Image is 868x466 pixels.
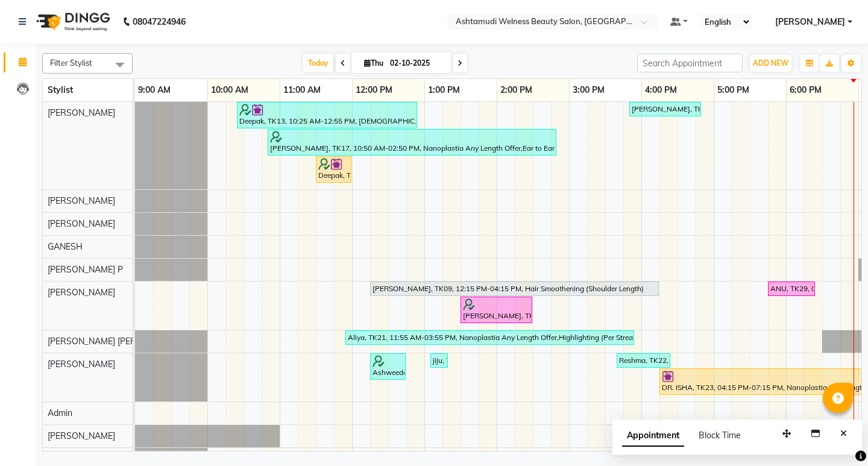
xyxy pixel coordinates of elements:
span: [PERSON_NAME] [48,218,115,229]
a: 10:00 AM [208,81,251,99]
a: 3:00 PM [570,81,608,99]
a: 1:00 PM [425,81,463,99]
span: Thu [361,58,386,68]
input: 2025-10-02 [386,54,447,72]
span: [PERSON_NAME] [PERSON_NAME] [48,336,185,347]
a: 6:00 PM [787,81,825,99]
a: 5:00 PM [714,81,752,99]
div: Deepak, TK04, 11:30 AM-12:00 PM, [DEMOGRAPHIC_DATA] Normal Hair Cut [317,158,350,181]
div: Reshma, TK22, 03:40 PM-04:25 PM, Straight Cut [618,355,669,366]
span: Admin [48,408,72,418]
a: 11:00 AM [280,81,324,99]
a: 4:00 PM [642,81,680,99]
div: ANU, TK29, 05:45 PM-06:25 PM, Normal Hair Cut [769,283,814,294]
button: ADD NEW [750,55,791,72]
img: logo [31,5,113,39]
b: 08047224946 [133,5,186,39]
span: [PERSON_NAME] [48,195,115,206]
iframe: chat widget [817,418,856,454]
span: Appointment [622,425,684,447]
div: jiju, TK14, 01:05 PM-01:20 PM, Chin Threading [432,355,447,366]
span: [PERSON_NAME] [48,359,115,370]
span: [PERSON_NAME] [48,430,115,441]
span: ADD NEW [753,58,788,68]
div: Deepak, TK13, 10:25 AM-12:55 PM, [DEMOGRAPHIC_DATA] Normal Hair Cut,[DEMOGRAPHIC_DATA] [PERSON_NA... [238,104,416,127]
span: [PERSON_NAME] [48,287,115,298]
span: GANESH [48,241,83,252]
span: Block Time [699,430,741,441]
input: Search Appointment [637,54,743,72]
span: Today [303,54,333,72]
div: Ashweeda, TK07, 12:15 PM-12:45 PM, Blow Dry Setting [371,355,404,378]
div: [PERSON_NAME], TK12, 01:30 PM-02:30 PM, Aroma Pedicure [462,298,531,321]
span: [PERSON_NAME] [775,16,845,28]
a: 9:00 AM [135,81,174,99]
a: 12:00 PM [353,81,395,99]
span: [PERSON_NAME] [48,107,115,118]
span: Filter Stylist [50,58,92,68]
span: [PERSON_NAME] P [48,264,123,275]
div: [PERSON_NAME], TK09, 12:15 PM-04:15 PM, Hair Smoothening (Shoulder Length) [371,283,658,294]
span: Stylist [48,84,73,95]
div: [PERSON_NAME], TK17, 10:50 AM-02:50 PM, Nanoplastia Any Length Offer,Ear to Ear Root touch Up [269,131,555,154]
div: [PERSON_NAME], TK25, 03:50 PM-04:50 PM, Layer Cut [631,104,700,115]
div: Aliya, TK21, 11:55 AM-03:55 PM, Nanoplastia Any Length Offer,Highlighting (Per Streaks) [347,332,633,343]
a: 2:00 PM [497,81,535,99]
